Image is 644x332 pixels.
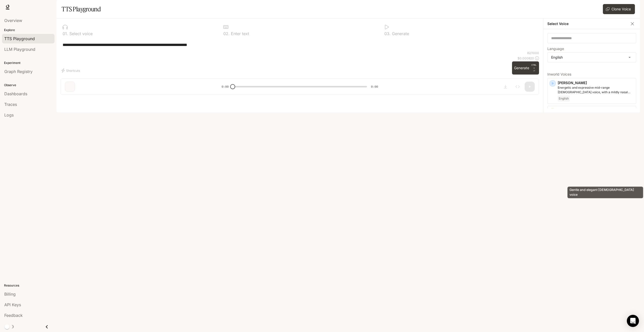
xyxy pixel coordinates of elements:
p: 0 2 . [223,32,230,36]
p: $ 0.000820 [518,56,534,60]
div: Gentle and elegant [DEMOGRAPHIC_DATA] voice [568,187,643,198]
p: CTRL + [531,63,537,69]
button: GenerateCTRL +⏎ [512,61,539,75]
p: Language [547,47,564,51]
p: Inworld Voices [547,73,636,76]
div: English [548,53,636,62]
p: ⏎ [531,63,537,73]
p: Select voice [68,32,93,36]
p: Enter text [230,32,249,36]
div: Open Intercom Messenger [627,315,639,327]
p: 82 / 1000 [527,51,539,55]
p: 0 3 . [384,32,391,36]
p: 0 1 . [63,32,68,36]
span: English [558,96,570,102]
button: Clone Voice [603,4,635,14]
p: [PERSON_NAME] [558,80,634,85]
p: Energetic and expressive mid-range male voice, with a mildly nasal quality [558,85,634,94]
button: Shortcuts [61,66,82,75]
h1: TTS Playground [62,4,101,14]
p: Generate [391,32,409,36]
p: [PERSON_NAME] [558,108,634,113]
